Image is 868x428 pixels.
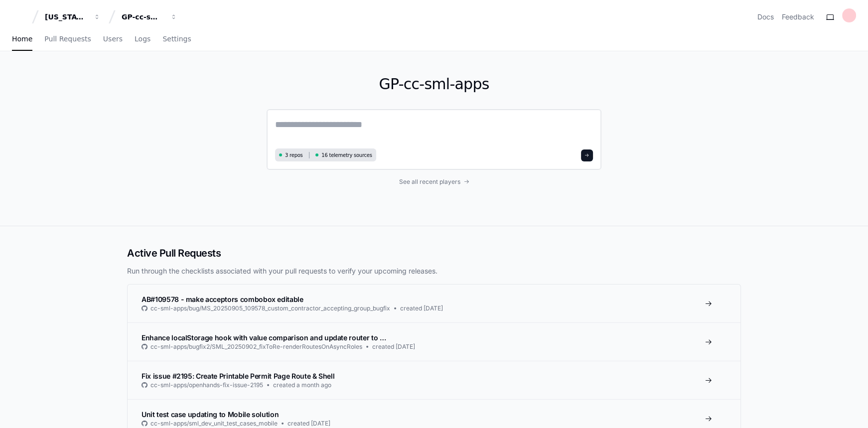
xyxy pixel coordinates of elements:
[127,246,741,260] h2: Active Pull Requests
[128,322,740,361] a: Enhance localStorage hook with value comparison and update router to …cc-sml-apps/bugfix2/SML_202...
[128,285,740,322] a: AB#109578 - make acceptors combobox editablecc-sml-apps/bug/MS_20250905_109578_custom_contractor_...
[128,361,740,399] a: Fix issue #2195: Create Printable Permit Page Route & Shellcc-sml-apps/openhands-fix-issue-2195cr...
[135,36,150,42] span: Logs
[142,372,334,380] span: Fix issue #2195: Create Printable Permit Page Route & Shell
[372,343,415,351] span: created [DATE]
[267,75,601,93] h1: GP-cc-sml-apps
[267,178,601,186] a: See all recent players
[321,151,372,159] span: 16 telemetry sources
[103,36,123,42] span: Users
[142,333,386,342] span: Enhance localStorage hook with value comparison and update router to …
[12,36,32,42] span: Home
[782,12,814,22] button: Feedback
[273,381,331,389] span: created a month ago
[288,420,330,428] span: created [DATE]
[135,28,150,51] a: Logs
[150,420,278,428] span: cc-sml-apps/sml_dev_unit_test_cases_mobile
[45,12,88,22] div: [US_STATE] Pacific
[162,36,191,42] span: Settings
[150,304,390,312] span: cc-sml-apps/bug/MS_20250905_109578_custom_contractor_accepting_group_bugfix
[127,266,741,276] p: Run through the checklists associated with your pull requests to verify your upcoming releases.
[399,178,460,186] span: See all recent players
[12,28,32,51] a: Home
[285,151,303,159] span: 3 repos
[142,295,303,303] span: AB#109578 - make acceptors combobox editable
[150,381,263,389] span: cc-sml-apps/openhands-fix-issue-2195
[103,28,123,51] a: Users
[162,28,191,51] a: Settings
[757,12,774,22] a: Docs
[150,343,362,351] span: cc-sml-apps/bugfix2/SML_20250902_fixToRe-renderRoutesOnAsyncRoles
[122,12,164,22] div: GP-cc-sml-apps
[44,28,91,51] a: Pull Requests
[118,8,181,26] button: GP-cc-sml-apps
[41,8,105,26] button: [US_STATE] Pacific
[44,36,91,42] span: Pull Requests
[400,304,443,312] span: created [DATE]
[142,410,279,419] span: Unit test case updating to Mobile solution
